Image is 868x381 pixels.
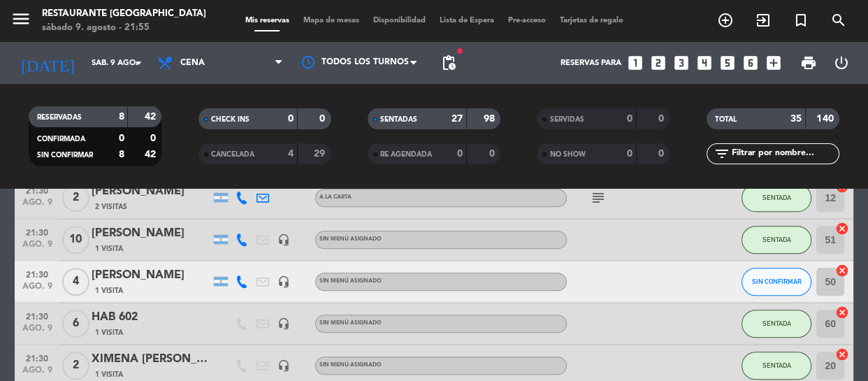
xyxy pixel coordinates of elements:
[742,54,760,72] i: looks_6
[95,327,123,338] span: 1 Visita
[277,233,290,246] i: headset_mic
[816,114,836,124] strong: 140
[626,54,644,72] i: looks_one
[10,48,85,78] i: [DATE]
[95,243,123,254] span: 1 Visita
[658,114,667,124] strong: 0
[145,150,159,159] strong: 42
[484,114,498,124] strong: 98
[440,55,457,71] span: pending_actions
[92,350,210,368] div: XIMENA [PERSON_NAME] M20
[37,136,85,143] span: CONFIRMADA
[800,55,817,71] span: print
[790,114,802,124] strong: 35
[835,264,849,278] i: cancel
[835,305,849,319] i: cancel
[20,266,55,282] span: 21:30
[288,114,294,124] strong: 0
[20,350,55,366] span: 21:30
[762,319,791,327] span: SENTADA
[560,59,621,68] span: Reservas para
[830,12,847,29] i: search
[590,189,607,206] i: subject
[20,240,55,256] span: ago. 9
[62,268,89,296] span: 4
[95,201,127,213] span: 2 Visitas
[150,134,159,143] strong: 0
[20,308,55,324] span: 21:30
[553,17,630,24] span: Tarjetas de regalo
[433,17,501,24] span: Lista de Espera
[549,151,585,158] span: NO SHOW
[211,116,249,123] span: CHECK INS
[62,352,89,380] span: 2
[42,7,206,21] div: Restaurante [GEOGRAPHIC_DATA]
[130,55,147,71] i: arrow_drop_down
[145,112,159,122] strong: 42
[456,47,464,55] span: fiber_manual_record
[742,310,811,338] button: SENTADA
[238,17,296,24] span: Mis reservas
[20,224,55,240] span: 21:30
[835,347,849,361] i: cancel
[319,236,382,242] span: Sin menú asignado
[62,310,89,338] span: 6
[92,308,210,326] div: HAB 602
[277,275,290,288] i: headset_mic
[695,54,714,72] i: looks_4
[95,369,123,380] span: 1 Visita
[314,149,328,159] strong: 29
[319,278,382,284] span: Sin menú asignado
[762,194,791,201] span: SENTADA
[277,359,290,372] i: headset_mic
[501,17,553,24] span: Pre-acceso
[825,42,858,84] div: LOG OUT
[118,134,124,143] strong: 0
[742,226,811,254] button: SENTADA
[20,282,55,298] span: ago. 9
[717,12,734,29] i: add_circle_outline
[762,361,791,369] span: SENTADA
[20,182,55,198] span: 21:30
[319,194,352,200] span: A LA CARTA
[752,278,802,285] span: SIN CONFIRMAR
[658,149,667,159] strong: 0
[10,8,31,34] button: menu
[489,149,498,159] strong: 0
[627,149,632,159] strong: 0
[288,149,294,159] strong: 4
[742,184,811,212] button: SENTADA
[833,55,850,71] i: power_settings_new
[755,12,772,29] i: exit_to_app
[319,114,328,124] strong: 0
[451,114,463,124] strong: 27
[277,317,290,330] i: headset_mic
[765,54,783,72] i: add_box
[92,266,210,285] div: [PERSON_NAME]
[180,58,205,68] span: Cena
[457,149,463,159] strong: 0
[319,362,382,368] span: Sin menú asignado
[37,152,93,159] span: SIN CONFIRMAR
[714,145,730,162] i: filter_list
[62,226,89,254] span: 10
[730,146,839,161] input: Filtrar por nombre...
[627,114,632,124] strong: 0
[742,352,811,380] button: SENTADA
[296,17,366,24] span: Mapa de mesas
[380,151,432,158] span: RE AGENDADA
[319,320,382,326] span: Sin menú asignado
[37,114,82,121] span: RESERVADAS
[20,198,55,214] span: ago. 9
[762,236,791,243] span: SENTADA
[92,224,210,243] div: [PERSON_NAME]
[118,112,124,122] strong: 8
[793,12,809,29] i: turned_in_not
[42,21,206,35] div: sábado 9. agosto - 21:55
[20,324,55,340] span: ago. 9
[718,54,737,72] i: looks_5
[92,182,210,201] div: [PERSON_NAME]
[672,54,690,72] i: looks_3
[366,17,433,24] span: Disponibilidad
[549,116,584,123] span: SERVIDAS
